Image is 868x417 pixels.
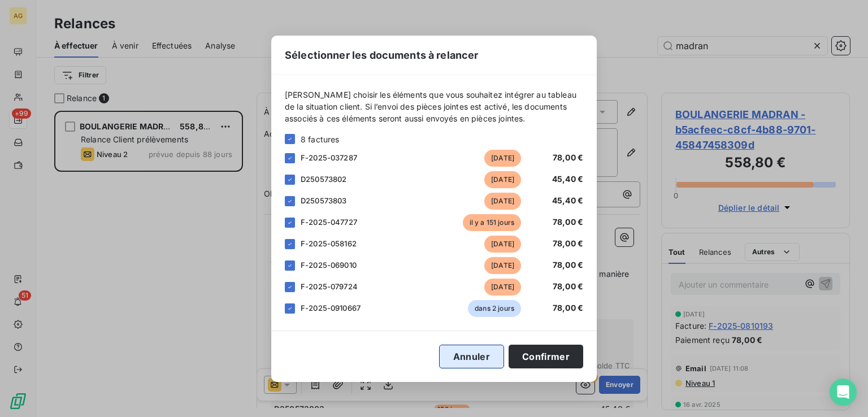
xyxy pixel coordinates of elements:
[301,133,340,145] span: 8 factures
[301,153,357,162] span: F-2025-037287
[552,174,583,184] span: 45,40 €
[509,345,583,368] button: Confirmer
[553,238,583,248] span: 78,00 €
[553,281,583,291] span: 78,00 €
[301,282,358,291] span: F-2025-079724
[285,89,583,124] span: [PERSON_NAME] choisir les éléments que vous souhaitez intégrer au tableau de la situation client....
[553,260,583,270] span: 78,00 €
[285,47,479,63] span: Sélectionner les documents à relancer
[301,196,347,205] span: D250573803
[301,239,357,248] span: F-2025-058162
[553,217,583,227] span: 78,00 €
[484,257,521,274] span: [DATE]
[552,196,583,205] span: 45,40 €
[484,279,521,296] span: [DATE]
[484,236,521,253] span: [DATE]
[468,300,521,317] span: dans 2 jours
[830,379,857,406] div: Open Intercom Messenger
[484,150,521,167] span: [DATE]
[301,218,357,227] span: F-2025-047727
[463,214,521,231] span: il y a 151 jours
[553,153,583,162] span: 78,00 €
[553,303,583,312] span: 78,00 €
[301,303,361,312] span: F-2025-0910667
[439,345,504,368] button: Annuler
[484,171,521,188] span: [DATE]
[301,260,357,270] span: F-2025-069010
[301,175,347,184] span: D250573802
[484,193,521,210] span: [DATE]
